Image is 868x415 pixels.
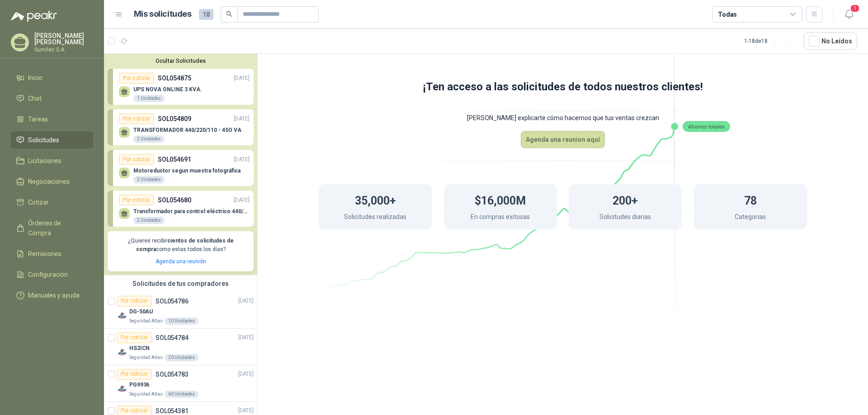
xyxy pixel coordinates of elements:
[117,383,127,394] img: Company Logo
[744,34,797,48] div: 1 - 18 de 18
[104,275,257,292] div: Solicitudes de tus compradores
[28,177,70,187] span: Negociaciones
[613,190,638,210] h1: 200+
[119,195,154,205] div: Por cotizar
[28,135,59,145] span: Solicitudes
[117,310,127,321] img: Company Logo
[11,69,93,86] a: Inicio
[165,317,198,325] div: 10 Unidades
[108,69,254,105] a: Por cotizarSOL054875[DATE] UPS NOVA ONLINE 3 KVA.1 Unidades
[129,354,163,361] p: Seguridad Atlas
[744,190,757,210] h1: 78
[355,190,396,210] h1: 35,000+
[11,173,93,190] a: Negociaciones
[133,176,165,183] div: 2 Unidades
[117,332,152,343] div: Por cotizar
[234,196,250,205] p: [DATE]
[28,73,42,83] span: Inicio
[34,47,93,52] p: Sumilec S.A.
[11,111,93,128] a: Tareas
[104,329,257,365] a: Por cotizarSOL054784[DATE] Company LogoHS2ICNSeguridad Atlas20 Unidades
[129,391,163,398] p: Seguridad Atlas
[28,197,49,207] span: Cotizar
[11,214,93,242] a: Órdenes de Compra
[11,152,93,169] a: Licitaciones
[344,212,406,224] p: Solicitudes realizadas
[156,335,189,341] p: SOL054784
[133,95,165,102] div: 1 Unidades
[841,6,857,23] button: 1
[133,127,241,133] p: TRANSFORMADOR 440/220/110 - 45O VA
[156,298,189,304] p: SOL054786
[117,296,152,307] div: Por cotizar
[104,365,257,402] a: Por cotizarSOL054783[DATE] Company LogoPG9936Seguridad Atlas60 Unidades
[108,57,254,64] button: Ocultar Solicitudes
[238,333,254,342] p: [DATE]
[113,237,248,254] p: ¿Quieres recibir como estas todos los días?
[521,131,605,148] button: Agenda una reunion aquí
[28,218,85,238] span: Órdenes de Compra
[199,9,213,20] span: 18
[804,33,857,50] button: No Leídos
[28,290,80,300] span: Manuales y ayuda
[156,408,189,414] p: SOL054381
[234,155,250,164] p: [DATE]
[599,212,651,224] p: Solicitudes diarias
[158,195,191,205] p: SOL054680
[156,371,189,378] p: SOL054783
[134,8,192,21] h1: Mis solicitudes
[11,245,93,262] a: Remisiones
[156,258,206,265] a: Agenda una reunión
[108,150,254,186] a: Por cotizarSOL054691[DATE] Motoreductor segun muestra fotográfica2 Unidades
[104,292,257,329] a: Por cotizarSOL054786[DATE] Company LogoDG-50AUSeguridad Atlas10 Unidades
[28,249,61,259] span: Remisiones
[283,79,843,96] h1: ¡Ten acceso a las solicitudes de todos nuestros clientes!
[11,11,57,22] img: Logo peakr
[34,33,93,45] p: [PERSON_NAME] [PERSON_NAME]
[718,9,737,19] div: Todas
[735,212,766,224] p: Categorias
[283,105,843,131] p: [PERSON_NAME] explicarte cómo hacemos que tus ventas crezcan
[28,156,61,166] span: Licitaciones
[28,114,48,124] span: Tareas
[234,115,250,123] p: [DATE]
[136,238,234,252] b: cientos de solicitudes de compra
[471,212,530,224] p: En compras exitosas
[104,54,257,275] div: Ocultar SolicitudesPor cotizarSOL054875[DATE] UPS NOVA ONLINE 3 KVA.1 UnidadesPor cotizarSOL05480...
[129,308,153,316] p: DG-50AU
[133,168,241,174] p: Motoreductor segun muestra fotográfica
[11,287,93,304] a: Manuales y ayuda
[133,135,165,143] div: 2 Unidades
[28,270,68,280] span: Configuración
[158,73,191,83] p: SOL054875
[129,317,163,325] p: Seguridad Atlas
[11,194,93,211] a: Cotizar
[158,114,191,124] p: SOL054809
[238,406,254,415] p: [DATE]
[117,347,127,358] img: Company Logo
[28,93,42,103] span: Chat
[133,86,202,93] p: UPS NOVA ONLINE 3 KVA.
[129,381,149,389] p: PG9936
[226,11,232,17] span: search
[850,4,860,13] span: 1
[234,74,250,83] p: [DATE]
[133,217,165,224] div: 2 Unidades
[11,131,93,149] a: Solicitudes
[165,391,198,398] div: 60 Unidades
[238,297,254,305] p: [DATE]
[108,191,254,227] a: Por cotizarSOL054680[DATE] Transformador para control eléctrico 440/220/110 - 45O VA.2 Unidades
[133,208,250,214] p: Transformador para control eléctrico 440/220/110 - 45O VA.
[475,190,526,210] h1: $16,000M
[158,154,191,164] p: SOL054691
[129,344,150,353] p: HS2ICN
[119,73,154,84] div: Por cotizar
[117,369,152,380] div: Por cotizar
[119,154,154,165] div: Por cotizar
[238,370,254,378] p: [DATE]
[108,109,254,145] a: Por cotizarSOL054809[DATE] TRANSFORMADOR 440/220/110 - 45O VA2 Unidades
[11,90,93,107] a: Chat
[11,266,93,283] a: Configuración
[165,354,198,361] div: 20 Unidades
